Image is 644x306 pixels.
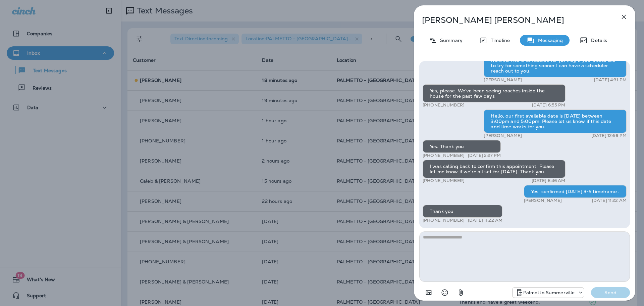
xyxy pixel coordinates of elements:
[594,77,627,83] p: [DATE] 4:31 PM
[484,54,627,77] div: Next service is scheduled for [DATE], if you would like to try for something sooner I can have a ...
[423,140,501,153] div: Yes. Thank you
[423,84,566,102] div: Yes, please. We've been seeing roaches inside the house for the past few days
[535,38,563,43] p: Messaging
[484,110,627,133] div: Hello, our first available date is [DATE] between 3:00pm and 5:00pm. Please let us know if this d...
[532,102,566,108] p: [DATE] 6:55 PM
[438,286,451,299] button: Select an emoji
[423,153,465,158] p: [PHONE_NUMBER]
[422,286,435,299] button: Add in a premade template
[487,38,510,43] p: Timeline
[423,102,465,108] p: [PHONE_NUMBER]
[484,77,522,83] p: [PERSON_NAME]
[468,153,501,158] p: [DATE] 2:27 PM
[591,133,627,138] p: [DATE] 12:56 PM
[423,205,502,218] div: Thank you
[422,15,605,25] p: [PERSON_NAME] [PERSON_NAME]
[592,198,627,203] p: [DATE] 11:22 AM
[588,38,607,43] p: Details
[423,178,465,183] p: [PHONE_NUMBER]
[423,160,566,178] div: I was calling back to confirm this appointment. Please let me know if we're all set for [DATE]. T...
[524,198,562,203] p: [PERSON_NAME]
[532,178,566,183] p: [DATE] 8:46 AM
[513,289,584,297] div: +1 (843) 594-2691
[468,218,502,223] p: [DATE] 11:22 AM
[523,290,575,295] p: Palmetto Summerville
[437,38,463,43] p: Summary
[423,218,465,223] p: [PHONE_NUMBER]
[484,133,522,138] p: [PERSON_NAME]
[524,185,627,198] div: Yes, confirmed [DATE] 3-5 timeframe .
